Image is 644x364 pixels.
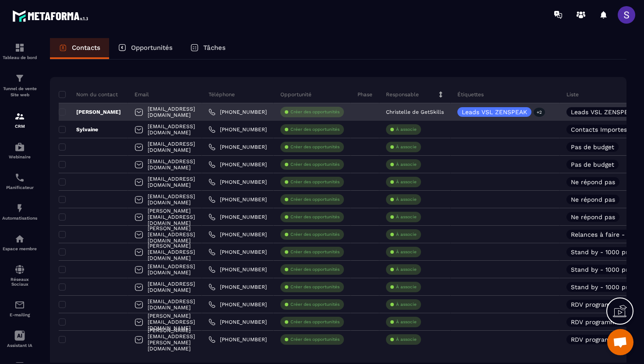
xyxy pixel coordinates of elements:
[131,44,173,52] p: Opportunités
[2,343,37,348] p: Assistant IA
[209,248,267,255] a: [PHONE_NUMBER]
[14,73,25,84] img: formation
[534,108,545,117] p: +2
[290,144,340,150] p: Créer des opportunités
[2,258,37,293] a: social-networksocial-networkRéseaux Sociaux
[290,196,340,203] p: Créer des opportunités
[2,124,37,129] p: CRM
[2,293,37,324] a: emailemailE-mailing
[290,179,340,185] p: Créer des opportunités
[290,266,340,273] p: Créer des opportunités
[2,36,37,66] a: formationformationTableau de bord
[134,91,149,98] p: Email
[14,234,25,244] img: automations
[209,301,267,308] a: [PHONE_NUMBER]
[2,312,37,317] p: E-mailing
[290,109,340,115] p: Créer des opportunités
[14,300,25,310] img: email
[396,266,417,273] p: À associe
[209,143,267,150] a: [PHONE_NUMBER]
[290,336,340,343] p: Créer des opportunités
[571,214,615,220] p: Ne répond pas
[203,44,226,52] p: Tâches
[2,66,37,105] a: formationformationTunnel de vente Site web
[396,214,417,220] p: À associe
[2,185,37,190] p: Planificateur
[607,329,633,355] div: Ouvrir le chat
[290,301,340,308] p: Créer des opportunités
[209,196,267,203] a: [PHONE_NUMBER]
[571,161,614,168] p: Pas de budget
[571,109,636,115] p: Leads VSL ZENSPEAK
[209,231,267,238] a: [PHONE_NUMBER]
[12,8,91,24] img: logo
[109,38,181,59] a: Opportunités
[2,246,37,251] p: Espace membre
[209,266,267,273] a: [PHONE_NUMBER]
[181,38,234,59] a: Tâches
[396,284,417,290] p: À associe
[396,161,417,168] p: À associe
[50,38,109,59] a: Contacts
[2,55,37,60] p: Tableau de bord
[14,203,25,213] img: automations
[396,336,417,343] p: À associe
[290,161,340,168] p: Créer des opportunités
[396,126,417,133] p: À associe
[2,166,37,196] a: schedulerschedulerPlanificateur
[2,324,37,354] a: Assistant IA
[14,264,25,275] img: social-network
[2,105,37,135] a: formationformationCRM
[396,301,417,308] p: À associe
[290,214,340,220] p: Créer des opportunités
[2,227,37,258] a: automationsautomationsEspace membre
[571,179,615,185] p: Ne répond pas
[571,144,614,150] p: Pas de budget
[290,231,340,238] p: Créer des opportunités
[571,196,615,203] p: Ne répond pas
[457,91,484,98] p: Étiquettes
[290,319,340,325] p: Créer des opportunités
[386,109,444,115] p: Christelle de GetSkills
[209,336,267,343] a: [PHONE_NUMBER]
[14,42,25,53] img: formation
[59,108,121,115] p: [PERSON_NAME]
[2,196,37,227] a: automationsautomationsAutomatisations
[2,86,37,98] p: Tunnel de vente Site web
[209,108,267,115] a: [PHONE_NUMBER]
[209,318,267,325] a: [PHONE_NUMBER]
[290,284,340,290] p: Créer des opportunités
[209,283,267,290] a: [PHONE_NUMBER]
[290,249,340,255] p: Créer des opportunités
[14,111,25,122] img: formation
[209,161,267,168] a: [PHONE_NUMBER]
[396,179,417,185] p: À associe
[396,231,417,238] p: À associe
[209,213,267,220] a: [PHONE_NUMBER]
[396,249,417,255] p: À associe
[386,91,419,98] p: Responsable
[2,216,37,220] p: Automatisations
[290,126,340,133] p: Créer des opportunités
[72,44,100,52] p: Contacts
[566,91,579,98] p: Liste
[14,172,25,183] img: scheduler
[2,277,37,287] p: Réseaux Sociaux
[209,178,267,185] a: [PHONE_NUMBER]
[209,91,235,98] p: Téléphone
[2,154,37,159] p: Webinaire
[59,91,118,98] p: Nom du contact
[357,91,372,98] p: Phase
[2,135,37,166] a: automationsautomationsWebinaire
[59,126,98,133] p: Sylvaine
[280,91,311,98] p: Opportunité
[209,126,267,133] a: [PHONE_NUMBER]
[396,144,417,150] p: À associe
[396,196,417,203] p: À associe
[396,319,417,325] p: À associe
[14,142,25,152] img: automations
[462,109,527,115] p: Leads VSL ZENSPEAK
